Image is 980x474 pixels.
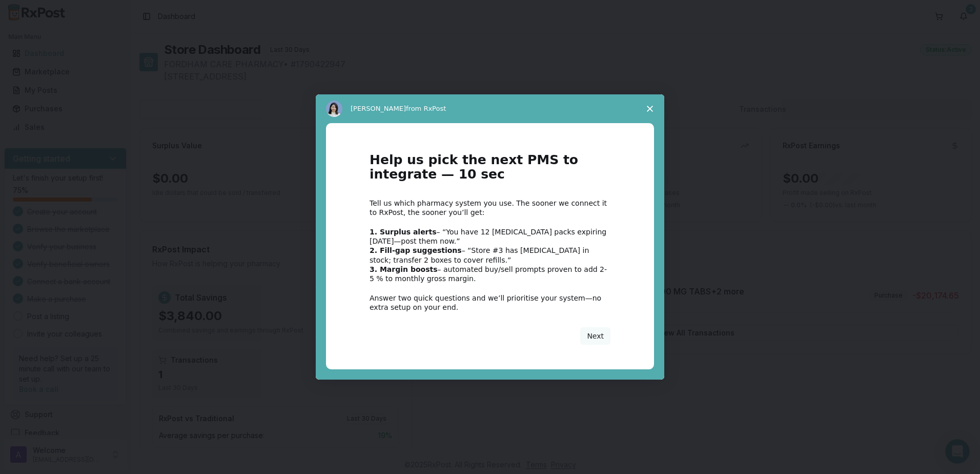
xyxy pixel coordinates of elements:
b: 2. Fill-gap suggestions [370,246,462,254]
div: – “Store #3 has [MEDICAL_DATA] in stock; transfer 2 boxes to cover refills.” [370,246,610,264]
b: 1. Surplus alerts [370,228,437,236]
div: Tell us which pharmacy system you use. The sooner we connect it to RxPost, the sooner you’ll get: [370,199,610,217]
div: – “You have 12 [MEDICAL_DATA] packs expiring [DATE]—post them now.” [370,227,610,246]
span: from RxPost [406,105,446,112]
span: Close survey [636,94,664,123]
div: Answer two quick questions and we’ll prioritise your system—no extra setup on your end. [370,293,610,312]
div: – automated buy/sell prompts proven to add 2-5 % to monthly gross margin. [370,265,610,283]
img: Profile image for Alice [326,101,342,117]
button: Next [580,327,610,345]
b: 3. Margin boosts [370,265,438,273]
h1: Help us pick the next PMS to integrate — 10 sec [370,153,610,188]
span: [PERSON_NAME] [351,105,406,112]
